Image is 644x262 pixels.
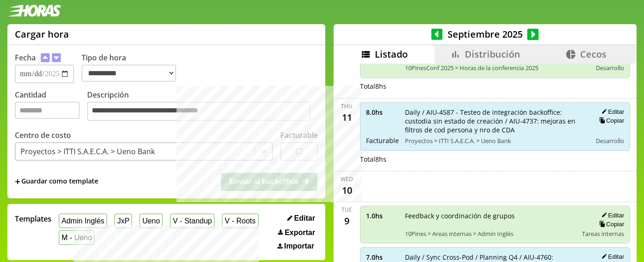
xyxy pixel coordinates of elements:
[15,177,20,187] span: +
[366,108,398,117] span: 8.0 hs
[596,117,624,124] button: Copiar
[405,108,586,134] span: Daily / AIU-4587 - Testeo de integración backoffice: custodia sin estado de creación / AIU-4737: ...
[596,220,624,228] button: Copiar
[275,228,318,237] button: Exportar
[366,136,398,145] span: Facturable
[139,214,163,228] button: Ueno
[280,130,318,140] label: Facturable
[599,108,624,116] button: Editar
[284,242,314,250] span: Importar
[284,214,318,223] button: Editar
[405,137,586,145] span: Proyectos > ITTI S.A.E.C.A. > Ueno Bank
[341,102,353,110] div: Thu
[284,229,315,237] span: Exportar
[15,130,71,140] label: Centro de costo
[114,214,132,228] button: JxP
[170,214,215,228] button: V - Standup
[15,214,51,224] span: Templates
[582,229,624,238] span: Tareas internas
[596,137,624,145] span: Desarrollo
[294,214,315,223] span: Editar
[341,206,352,214] div: Tue
[405,229,576,238] span: 10Pines > Areas internas > Admin Inglés
[596,64,624,72] span: Desarrollo
[375,48,408,60] span: Listado
[87,102,310,121] textarea: Descripción
[465,48,520,60] span: Distribución
[82,52,183,83] label: Tipo de hora
[15,102,80,119] input: Cantidad
[360,82,631,91] div: Total 8 hs
[87,90,318,124] label: Descripción
[59,230,95,245] button: M - Ueno
[442,28,527,40] span: Septiembre 2025
[405,55,586,72] span: 10Pines > Desarrollo profesional > Charlas y eventos internos > 10PinesConf 2025 > Horas de la co...
[15,177,98,187] span: +Guardar como template
[82,65,176,82] select: Tipo de hora
[7,5,61,17] img: logotipo
[15,90,87,124] label: Cantidad
[20,146,155,157] div: Proyectos > ITTI S.A.E.C.A. > Ueno Bank
[15,52,36,63] label: Fecha
[340,214,354,229] div: 9
[340,110,354,125] div: 11
[599,211,624,219] button: Editar
[360,155,631,164] div: Total 8 hs
[222,214,258,228] button: V - Roots
[59,214,107,228] button: Admin Inglés
[366,211,398,220] span: 1.0 hs
[580,48,606,60] span: Cecos
[340,183,354,198] div: 10
[366,253,398,262] span: 7.0 hs
[405,211,576,220] span: Feedback y coordinación de grupos
[599,253,624,261] button: Editar
[15,28,69,40] h1: Cargar hora
[341,175,353,183] div: Wed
